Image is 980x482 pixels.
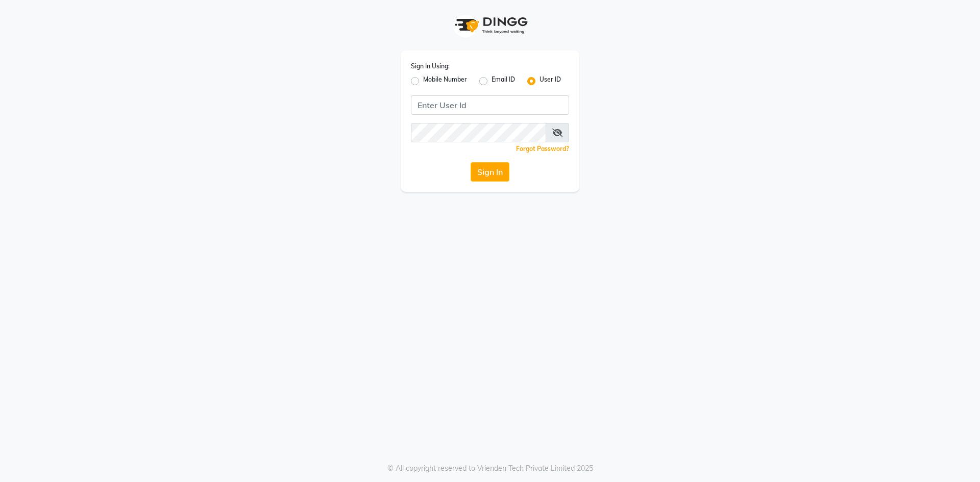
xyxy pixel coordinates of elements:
label: User ID [540,75,561,87]
input: Username [411,95,569,115]
input: Username [411,123,546,142]
button: Sign In [471,162,509,182]
img: logo1.svg [449,10,531,40]
label: Email ID [492,75,515,87]
label: Mobile Number [423,75,467,87]
a: Forgot Password? [516,145,569,153]
label: Sign In Using: [411,62,450,71]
